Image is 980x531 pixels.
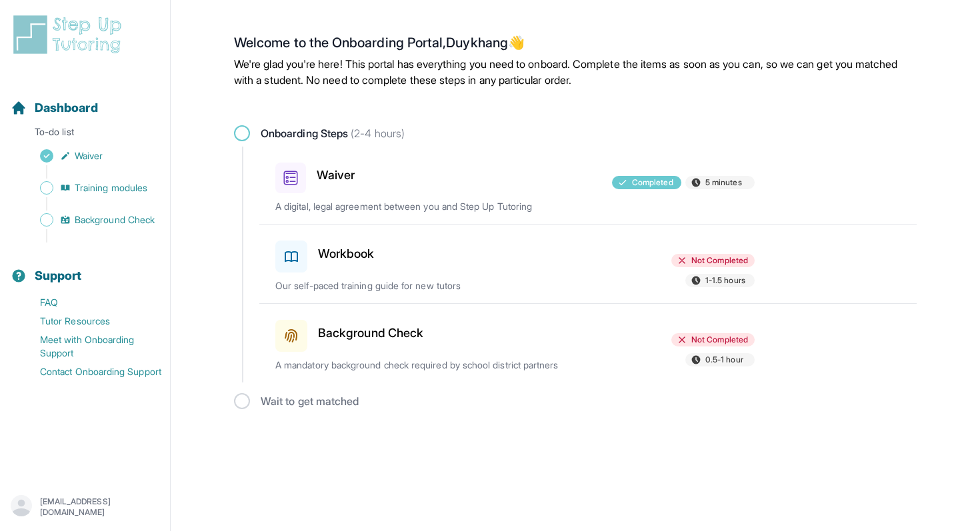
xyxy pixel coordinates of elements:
span: Support [35,266,82,285]
span: Completed [632,177,673,188]
button: [EMAIL_ADDRESS][DOMAIN_NAME] [11,495,159,519]
span: 5 minutes [705,177,742,188]
span: Training modules [75,181,147,195]
button: Dashboard [5,77,165,123]
a: WaiverCompleted5 minutesA digital, legal agreement between you and Step Up Tutoring [259,147,917,224]
span: Not Completed [691,334,748,345]
a: FAQ [11,293,170,312]
h3: Background Check [318,324,423,342]
span: (2-4 hours) [348,127,405,140]
a: Background CheckNot Completed0.5-1 hourA mandatory background check required by school district p... [259,304,917,382]
span: Onboarding Steps [261,125,405,141]
span: 1-1.5 hours [705,275,745,286]
button: Support [5,245,165,290]
a: Meet with Onboarding Support [11,330,170,362]
h3: Workbook [318,245,375,263]
p: [EMAIL_ADDRESS][DOMAIN_NAME] [40,496,159,518]
img: logo [11,13,129,56]
p: Our self-paced training guide for new tutors [275,279,587,292]
p: A mandatory background check required by school district partners [275,358,587,372]
a: Waiver [11,147,170,165]
span: 0.5-1 hour [705,354,743,365]
a: Background Check [11,211,170,229]
a: WorkbookNot Completed1-1.5 hoursOur self-paced training guide for new tutors [259,225,917,303]
a: Dashboard [11,99,98,117]
a: Contact Onboarding Support [11,362,170,381]
a: Training modules [11,179,170,197]
h2: Welcome to the Onboarding Portal, Duykhang 👋 [234,35,917,56]
p: A digital, legal agreement between you and Step Up Tutoring [275,200,587,213]
h3: Waiver [317,166,355,185]
a: Tutor Resources [11,312,170,330]
span: Dashboard [35,99,98,117]
span: Waiver [75,149,103,163]
span: Background Check [75,213,155,227]
p: To-do list [5,125,165,144]
p: We're glad you're here! This portal has everything you need to onboard. Complete the items as soo... [234,56,917,88]
span: Not Completed [691,255,748,266]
